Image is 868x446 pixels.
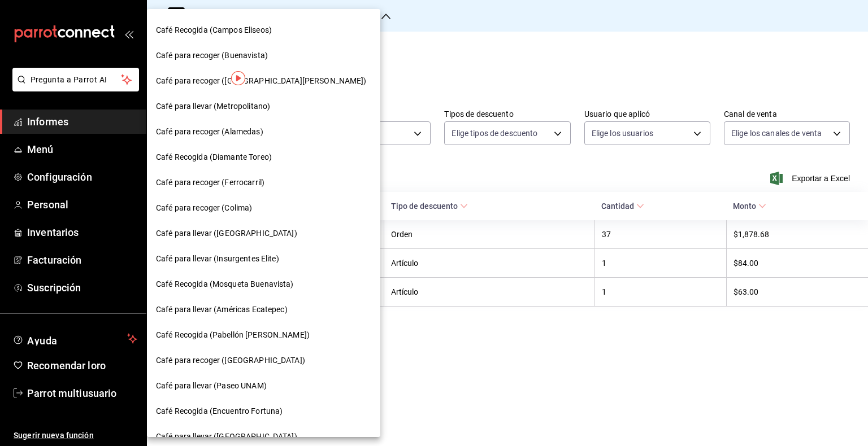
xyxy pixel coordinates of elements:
font: Café para llevar (Metropolitano) [156,102,270,111]
font: Café para llevar (Insurgentes Elite) [156,254,279,263]
div: Café para llevar (Paseo UNAM) [147,373,380,399]
div: Café para recoger ([GEOGRAPHIC_DATA]) [147,348,380,373]
div: Café para recoger ([GEOGRAPHIC_DATA][PERSON_NAME]) [147,68,380,94]
div: Café para llevar (Insurgentes Elite) [147,246,380,272]
div: Café para llevar (Metropolitano) [147,94,380,119]
font: Café para recoger (Buenavista) [156,51,268,60]
font: Café Recogida (Mosqueta Buenavista) [156,279,294,288]
font: Café para llevar ([GEOGRAPHIC_DATA]) [156,432,297,441]
font: Café para llevar (Paseo UNAM) [156,381,267,390]
div: Café Recogida (Diamante Toreo) [147,145,380,170]
div: Café para llevar (Américas Ecatepec) [147,297,380,322]
div: Café Recogida (Encuentro Fortuna) [147,399,380,424]
font: Café para llevar (Américas Ecatepec) [156,305,288,314]
div: Café para recoger (Ferrocarril) [147,170,380,195]
div: Café Recogida (Campos Eliseos) [147,18,380,43]
font: Café para llevar ([GEOGRAPHIC_DATA]) [156,229,297,238]
font: Café para recoger (Alamedas) [156,127,263,136]
font: Café para recoger (Ferrocarril) [156,178,264,187]
div: Café para recoger (Buenavista) [147,43,380,68]
font: Café para recoger ([GEOGRAPHIC_DATA]) [156,356,305,365]
img: Marcador de información sobre herramientas [231,71,245,85]
font: Café Recogida (Pabellón [PERSON_NAME]) [156,330,310,339]
div: Café Recogida (Pabellón [PERSON_NAME]) [147,322,380,348]
div: Café para llevar ([GEOGRAPHIC_DATA]) [147,221,380,246]
div: Café Recogida (Mosqueta Buenavista) [147,272,380,297]
font: Café Recogida (Diamante Toreo) [156,152,272,161]
font: Café para recoger ([GEOGRAPHIC_DATA][PERSON_NAME]) [156,76,367,85]
font: Café Recogida (Encuentro Fortuna) [156,406,283,416]
font: Café para recoger (Colima) [156,203,252,212]
font: Café Recogida (Campos Eliseos) [156,25,272,34]
div: Café para recoger (Alamedas) [147,119,380,145]
div: Café para recoger (Colima) [147,195,380,221]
